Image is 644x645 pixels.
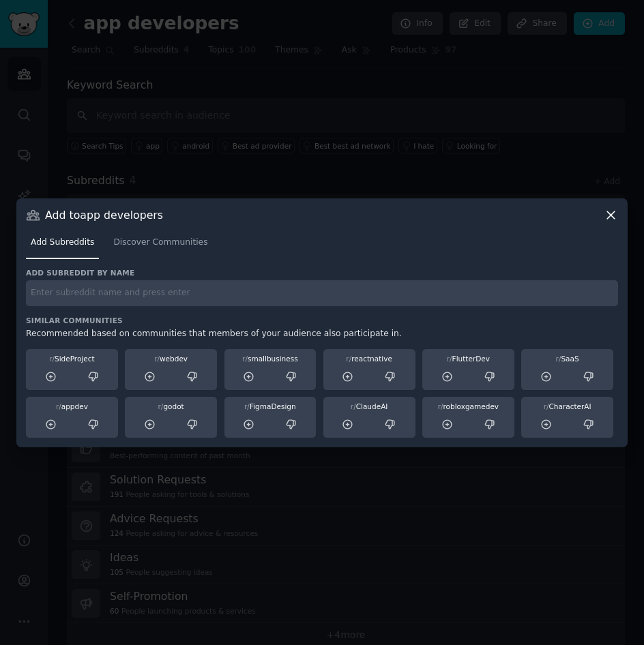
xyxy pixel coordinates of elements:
span: Discover Communities [113,237,207,249]
span: r/ [556,355,561,363]
div: robloxgamedev [427,402,510,411]
span: r/ [447,355,452,363]
div: FigmaDesign [229,402,312,411]
span: r/ [544,402,549,410]
span: r/ [56,402,61,410]
h3: Add to app developers [45,208,163,222]
input: Enter subreddit name and press enter [26,280,618,307]
span: r/ [154,355,160,363]
div: godot [130,402,212,411]
div: webdev [130,354,212,363]
h3: Similar Communities [26,316,618,325]
span: r/ [49,355,55,363]
span: r/ [244,402,250,410]
div: reactnative [328,354,411,363]
div: Recommended based on communities that members of your audience also participate in. [26,328,618,340]
div: smallbusiness [229,354,312,363]
div: appdev [31,402,113,411]
span: r/ [158,402,164,410]
span: r/ [351,402,356,410]
a: Add Subreddits [26,232,99,260]
div: ClaudeAI [328,402,411,411]
a: Discover Communities [108,232,212,260]
span: Add Subreddits [31,237,94,249]
div: SideProject [31,354,113,363]
span: r/ [438,402,443,410]
h3: Add subreddit by name [26,268,618,277]
span: r/ [242,355,248,363]
div: SaaS [526,354,609,363]
span: r/ [346,355,351,363]
div: FlutterDev [427,354,510,363]
div: CharacterAI [526,402,609,411]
